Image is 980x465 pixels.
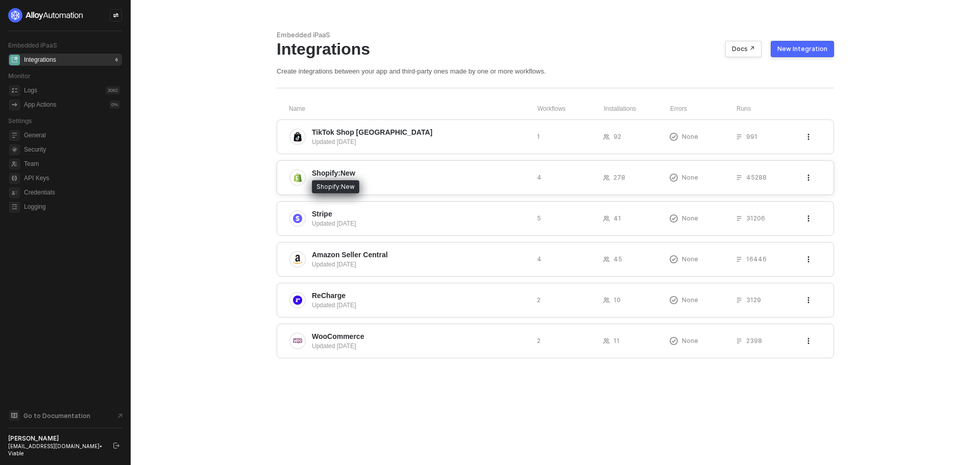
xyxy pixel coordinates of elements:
span: icon-threedots [805,256,812,262]
span: 41 [614,214,621,223]
span: 45288 [746,173,767,182]
span: 991 [746,132,757,141]
img: integration-icon [293,132,302,141]
span: icon-threedots [805,297,812,303]
img: integration-icon [293,173,302,182]
span: icon-users [603,134,609,140]
div: New Integration [777,45,827,53]
span: Go to Documentation [23,411,90,420]
div: Workflows [537,105,604,113]
div: Shopify:New [312,180,359,193]
span: icon-users [603,256,609,262]
span: Team [24,158,120,170]
div: 3062 [106,86,120,94]
img: logo [8,8,84,22]
div: 0 % [109,101,120,109]
div: Embedded iPaaS [277,31,834,39]
span: icon-threedots [805,215,812,222]
div: Docs ↗ [732,45,755,53]
div: Updated [DATE] [312,260,529,269]
span: None [682,255,698,263]
span: icon-users [603,338,609,344]
span: icon-users [603,297,609,303]
span: 1 [537,132,540,141]
span: icon-list [736,175,742,181]
div: Updated [DATE] [312,341,529,351]
span: Settings [8,117,32,125]
button: Docs ↗ [725,41,762,57]
span: Monitor [8,72,31,80]
span: icon-threedots [805,134,812,140]
span: 2 [537,296,541,304]
span: None [682,296,698,304]
span: Amazon Seller Central [312,250,388,260]
span: General [24,129,120,141]
span: icon-logs [9,85,20,96]
span: icon-app-actions [9,100,20,110]
img: integration-icon [293,336,302,346]
span: icon-swap [113,12,119,18]
span: documentation [9,410,19,421]
span: 16446 [746,255,767,263]
div: Logs [24,86,37,95]
span: document-arrow [115,411,125,421]
div: Integrations [277,39,834,59]
span: Credentials [24,186,120,199]
div: 6 [113,56,120,64]
span: 92 [614,132,621,141]
span: logging [9,202,20,212]
span: 2 [537,336,541,345]
span: 11 [614,336,620,345]
span: integrations [9,55,20,65]
div: Create integrations between your app and third-party ones made by one or more workflows. [277,67,834,76]
button: New Integration [771,41,834,57]
span: icon-exclamation [670,337,678,345]
span: ReCharge [312,290,346,301]
span: general [9,130,20,141]
span: API Keys [24,172,120,184]
span: 3129 [746,296,761,304]
span: icon-threedots [805,175,812,181]
div: [EMAIL_ADDRESS][DOMAIN_NAME] • Viable [8,443,104,457]
span: Logging [24,201,120,213]
span: icon-exclamation [670,214,678,223]
span: icon-exclamation [670,133,678,141]
span: 31206 [746,214,765,223]
div: Errors [670,105,737,113]
a: Knowledge Base [8,409,122,422]
div: Updated [DATE] [312,219,529,228]
a: logo [8,8,122,22]
span: 278 [614,173,625,182]
div: Updated [DATE] [312,301,529,310]
span: Embedded iPaaS [8,41,57,49]
span: 45 [614,255,622,263]
span: icon-list [736,215,742,222]
span: icon-users [603,175,609,181]
span: 4 [537,173,542,182]
span: 10 [614,296,621,304]
img: integration-icon [293,296,302,305]
div: Runs [737,105,806,113]
span: Security [24,143,120,156]
span: security [9,144,20,155]
span: icon-users [603,215,609,222]
span: 4 [537,255,542,263]
span: icon-exclamation [670,174,678,182]
span: 5 [537,214,541,223]
div: App Actions [24,101,56,109]
span: TikTok Shop [GEOGRAPHIC_DATA] [312,127,432,137]
span: icon-list [736,256,742,262]
span: Stripe [312,209,332,219]
span: api-key [9,173,20,184]
span: icon-exclamation [670,296,678,304]
span: icon-list [736,297,742,303]
span: team [9,159,20,169]
img: integration-icon [293,214,302,223]
span: icon-threedots [805,338,812,344]
span: Shopify:New [312,168,355,178]
div: Integrations [24,56,56,64]
div: [PERSON_NAME] [8,434,104,443]
span: None [682,173,698,182]
img: integration-icon [293,255,302,264]
span: None [682,336,698,345]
